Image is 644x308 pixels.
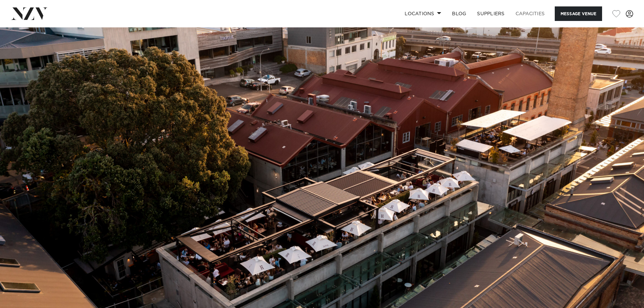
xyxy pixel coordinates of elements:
[472,6,510,21] a: SUPPLIERS
[447,6,472,21] a: BLOG
[399,6,447,21] a: Locations
[510,6,550,21] a: Capacities
[11,7,48,20] img: nzv-logo.png
[555,6,602,21] button: Message Venue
